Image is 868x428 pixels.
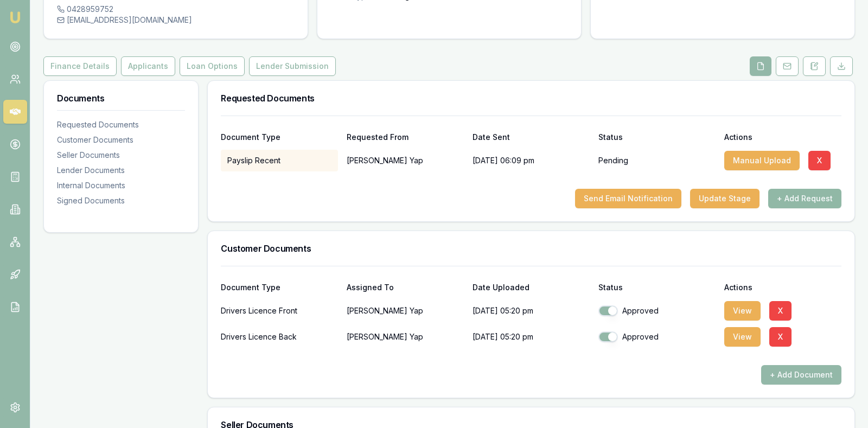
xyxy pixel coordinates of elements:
div: Status [598,284,716,291]
div: Drivers Licence Back [221,326,338,348]
button: Finance Details [43,56,117,76]
button: Lender Submission [249,56,336,76]
p: [PERSON_NAME] Yap [347,150,464,171]
a: Finance Details [43,56,119,76]
div: Lender Documents [57,165,185,176]
div: Requested Documents [57,119,185,130]
div: [EMAIL_ADDRESS][DOMAIN_NAME] [57,15,295,25]
a: Loan Options [177,56,247,76]
p: Pending [598,155,628,166]
div: Assigned To [347,284,464,291]
div: Internal Documents [57,180,185,191]
div: Document Type [221,284,338,291]
h3: Requested Documents [221,94,841,103]
button: Update Stage [690,189,759,208]
button: + Add Document [761,365,841,385]
div: Status [598,133,716,141]
div: Date Sent [473,133,590,141]
img: emu-icon-u.png [9,11,22,24]
div: Date Uploaded [473,284,590,291]
div: Drivers Licence Front [221,300,338,322]
div: Requested From [347,133,464,141]
h3: Documents [57,94,185,103]
button: Send Email Notification [575,189,681,208]
div: Approved [598,331,716,342]
button: Loan Options [180,56,245,76]
div: Signed Documents [57,195,185,206]
div: Document Type [221,133,338,141]
button: X [808,151,831,170]
p: [DATE] 05:20 pm [473,300,590,322]
button: X [769,301,792,321]
p: [PERSON_NAME] Yap [347,300,464,322]
div: Customer Documents [57,135,185,145]
div: Actions [724,133,841,141]
button: X [769,327,792,347]
div: [DATE] 06:09 pm [473,150,590,171]
p: [DATE] 05:20 pm [473,326,590,348]
div: Seller Documents [57,150,185,161]
p: [PERSON_NAME] Yap [347,326,464,348]
h3: Customer Documents [221,244,841,253]
button: Applicants [121,56,175,76]
div: Approved [598,305,716,316]
div: Actions [724,284,841,291]
button: Manual Upload [724,151,800,170]
a: Lender Submission [247,56,338,76]
div: Payslip Recent [221,150,338,171]
button: View [724,327,761,347]
div: 0428959752 [57,4,295,15]
button: View [724,301,761,321]
a: Applicants [119,56,177,76]
button: + Add Request [768,189,841,208]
